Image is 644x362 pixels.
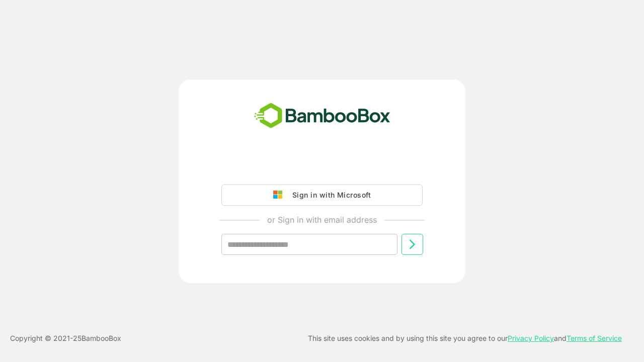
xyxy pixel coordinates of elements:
a: Privacy Policy [508,334,554,342]
a: Terms of Service [567,334,622,342]
div: Sign in with Microsoft [287,189,371,202]
img: bamboobox [249,100,396,133]
p: This site uses cookies and by using this site you agree to our and [308,332,622,344]
img: google [273,191,287,200]
button: Sign in with Microsoft [221,185,423,206]
p: or Sign in with email address [267,214,377,226]
p: Copyright © 2021- 25 BambooBox [10,332,121,344]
